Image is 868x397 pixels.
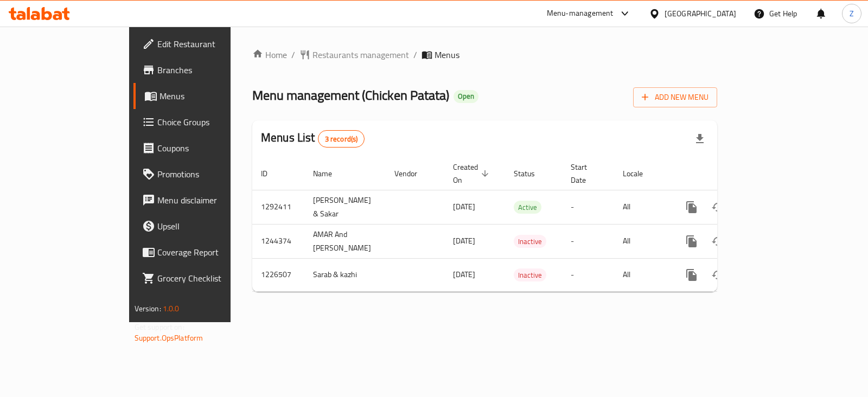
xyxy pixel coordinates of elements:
span: Upsell [157,220,265,233]
a: Upsell [133,213,274,239]
div: Active [514,201,541,214]
span: Add New Menu [642,91,709,104]
div: Export file [687,126,713,152]
a: Coverage Report [133,239,274,265]
span: Z [850,8,854,20]
span: Coupons [157,142,265,155]
span: Menu disclaimer [157,194,265,207]
a: Edit Restaurant [133,31,274,57]
span: Edit Restaurant [157,37,265,50]
div: [GEOGRAPHIC_DATA] [665,8,736,20]
span: Vendor [394,167,431,180]
span: Inactive [514,235,546,248]
div: Inactive [514,235,546,248]
td: 1244374 [252,224,304,258]
table: enhanced table [252,157,792,292]
a: Promotions [133,161,274,187]
span: Promotions [157,168,265,181]
span: 3 record(s) [318,134,365,144]
a: Support.OpsPlatform [135,331,203,345]
td: AMAR And [PERSON_NAME] [304,224,386,258]
span: [DATE] [453,267,475,281]
span: Start Date [571,161,601,187]
span: ID [261,167,282,180]
a: Menus [133,83,274,109]
span: Menus [435,48,459,61]
a: Branches [133,57,274,83]
span: Menus [159,89,265,103]
li: / [413,48,417,61]
div: Menu-management [547,7,614,20]
li: / [291,48,295,61]
span: [DATE] [453,200,475,214]
span: [DATE] [453,234,475,248]
div: Open [454,90,478,103]
button: more [679,194,705,220]
th: Actions [670,157,792,190]
span: 1.0.0 [163,302,180,316]
span: Active [514,201,541,214]
td: Sarab & kazhi [304,258,386,291]
a: Restaurants management [299,48,409,61]
span: Locale [623,167,657,180]
td: - [562,224,614,258]
span: Grocery Checklist [157,272,265,285]
button: more [679,228,705,254]
button: more [679,262,705,288]
span: Open [454,92,478,101]
div: Total records count [318,130,365,148]
td: All [614,258,670,291]
a: Choice Groups [133,109,274,135]
h2: Menus List [261,130,365,148]
button: Change Status [705,228,731,254]
button: Change Status [705,194,731,220]
td: 1292411 [252,190,304,224]
span: Restaurants management [312,48,409,61]
td: - [562,190,614,224]
span: Inactive [514,269,546,281]
span: Version: [135,302,161,316]
button: Change Status [705,262,731,288]
span: Menu management ( Chicken Patata ) [252,83,449,107]
td: All [614,224,670,258]
td: [PERSON_NAME] & Sakar [304,190,386,224]
span: Choice Groups [157,116,265,129]
a: Coupons [133,135,274,161]
span: Name [313,167,346,180]
nav: breadcrumb [252,48,717,61]
span: Coverage Report [157,246,265,259]
td: - [562,258,614,291]
td: All [614,190,670,224]
button: Add New Menu [633,87,717,107]
span: Status [514,167,549,180]
span: Branches [157,63,265,76]
a: Menu disclaimer [133,187,274,213]
span: Get support on: [135,320,184,334]
span: Created On [453,161,492,187]
a: Grocery Checklist [133,265,274,291]
td: 1226507 [252,258,304,291]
